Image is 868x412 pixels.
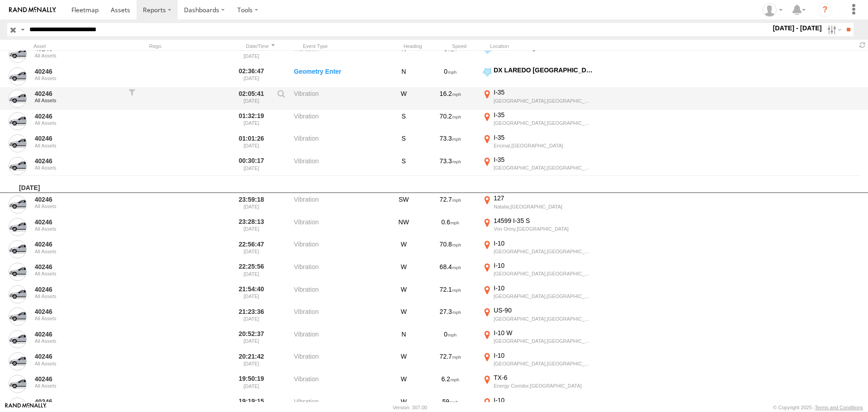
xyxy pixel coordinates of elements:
[35,143,123,148] div: All Assets
[423,88,477,109] div: 16.2
[388,156,420,176] div: S
[294,284,384,305] label: Vibration
[824,23,843,36] label: Search Filter Options
[35,195,123,204] a: 40246
[234,156,269,176] label: 00:30:17 [DATE]
[494,88,593,96] div: I-35
[35,53,123,58] div: All Assets
[5,403,47,412] a: Visit our Website
[234,261,269,282] label: 22:25:56 [DATE]
[481,284,594,305] label: Click to View Event Location
[388,284,420,305] div: W
[388,374,420,394] div: W
[35,165,123,170] div: All Assets
[234,329,269,350] label: 20:52:37 [DATE]
[35,338,123,344] div: All Assets
[35,316,123,321] div: All Assets
[234,306,269,327] label: 21:23:36 [DATE]
[494,111,593,119] div: I-35
[481,43,594,64] label: Click to View Event Location
[423,111,477,132] div: 70.2
[35,240,123,248] a: 40246
[234,194,269,215] label: 23:59:18 [DATE]
[494,142,593,149] div: Encinal,[GEOGRAPHIC_DATA]
[494,293,593,299] div: [GEOGRAPHIC_DATA],[GEOGRAPHIC_DATA]
[234,351,269,372] label: 20:21:42 [DATE]
[423,306,477,327] div: 27.3
[388,329,420,350] div: N
[35,134,123,142] a: 40246
[294,156,384,176] label: Vibration
[481,306,594,327] label: Click to View Event Location
[234,88,269,109] label: 02:05:41 [DATE]
[234,111,269,132] label: 01:32:19 [DATE]
[35,308,123,316] a: 40246
[234,133,269,154] label: 01:01:26 [DATE]
[481,194,594,215] label: Click to View Event Location
[19,23,26,36] label: Search Query
[423,351,477,372] div: 72.7
[494,226,593,232] div: Von Ormy,[GEOGRAPHIC_DATA]
[294,306,384,327] label: Vibration
[494,284,593,292] div: I-10
[35,330,123,338] a: 40246
[388,88,420,109] div: W
[127,88,137,109] div: Filter to this asset's events
[35,263,123,271] a: 40246
[294,111,384,132] label: Vibration
[388,43,420,64] div: N
[481,239,594,260] label: Click to View Event Location
[35,76,123,81] div: All Assets
[35,383,123,388] div: All Assets
[494,204,593,210] div: Natalia,[GEOGRAPHIC_DATA]
[423,261,477,282] div: 68.4
[494,316,593,322] div: [GEOGRAPHIC_DATA],[GEOGRAPHIC_DATA]
[423,374,477,394] div: 6.2
[35,352,123,360] a: 40246
[35,204,123,209] div: All Assets
[294,43,384,64] label: Vibration
[494,383,593,389] div: Energy Corridor,[GEOGRAPHIC_DATA]
[35,90,123,98] a: 40246
[481,351,594,372] label: Click to View Event Location
[35,226,123,232] div: All Assets
[494,120,593,126] div: [GEOGRAPHIC_DATA],[GEOGRAPHIC_DATA]
[494,351,593,360] div: I-10
[481,111,594,132] label: Click to View Event Location
[294,374,384,394] label: Vibration
[481,217,594,237] label: Click to View Event Location
[481,374,594,394] label: Click to View Event Location
[759,3,786,17] div: Carlos Ortiz
[494,329,593,337] div: I-10 W
[294,194,384,215] label: Vibration
[771,23,824,33] label: [DATE] - [DATE]
[481,156,594,176] label: Click to View Event Location
[35,271,123,276] div: All Assets
[494,194,593,202] div: 127
[494,270,593,277] div: [GEOGRAPHIC_DATA],[GEOGRAPHIC_DATA]
[35,249,123,254] div: All Assets
[388,351,420,372] div: W
[388,217,420,237] div: NW
[234,66,269,87] label: 02:36:47 [DATE]
[234,217,269,237] label: 23:28:13 [DATE]
[294,239,384,260] label: Vibration
[423,239,477,260] div: 70.8
[494,133,593,142] div: I-35
[423,156,477,176] div: 73.3
[294,88,384,109] label: Vibration
[35,398,123,406] a: 40246
[494,239,593,247] div: I-10
[481,88,594,109] label: Click to View Event Location
[294,66,384,87] label: Geometry Enter
[423,284,477,305] div: 72.1
[388,239,420,260] div: W
[388,66,420,87] div: N
[423,43,477,64] div: 0
[234,374,269,394] label: 19:50:19 [DATE]
[294,261,384,282] label: Vibration
[234,43,269,64] label: 02:36:47 [DATE]
[494,396,593,404] div: I-10
[423,194,477,215] div: 72.7
[274,90,289,102] label: View Event Parameters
